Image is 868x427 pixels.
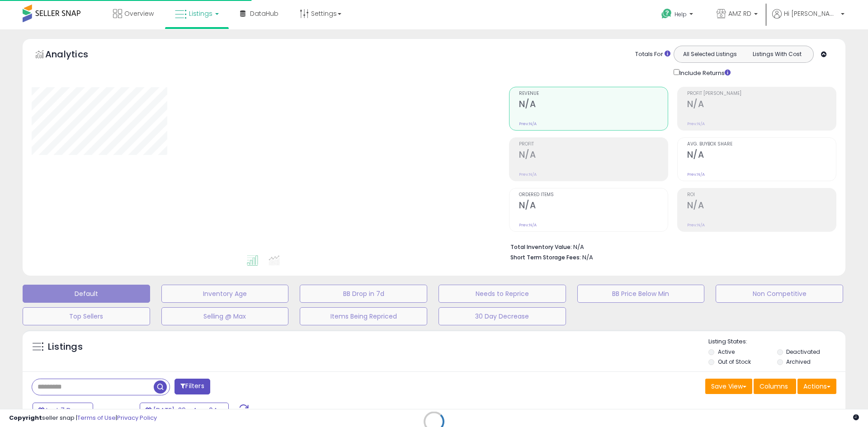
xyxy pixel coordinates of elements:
span: Overview [124,9,154,18]
button: Items Being Repriced [300,307,427,325]
a: Hi [PERSON_NAME] [772,9,844,29]
span: N/A [582,253,593,262]
h2: N/A [687,99,836,111]
small: Prev: N/A [519,172,537,177]
div: Totals For [635,50,670,59]
a: Help [654,1,702,29]
i: Get Help [661,8,672,19]
button: All Selected Listings [676,48,744,60]
strong: Copyright [9,413,42,422]
h2: N/A [519,150,668,162]
h2: N/A [687,200,836,212]
button: BB Drop in 7d [300,285,427,303]
span: Listings [189,9,212,18]
span: DataHub [250,9,278,18]
b: Total Inventory Value: [510,243,572,251]
small: Prev: N/A [519,222,537,228]
button: Needs to Reprice [439,285,566,303]
div: seller snap | | [9,414,157,422]
button: Default [23,285,150,303]
span: AMZ RD [728,9,751,18]
button: Inventory Age [161,285,289,303]
span: Ordered Items [519,192,668,197]
button: BB Price Below Min [577,285,705,303]
b: Short Term Storage Fees: [510,253,581,261]
span: Revenue [519,91,668,96]
button: Non Competitive [716,285,843,303]
h5: Analytics [45,48,106,63]
span: Avg. Buybox Share [687,142,836,147]
span: Profit [PERSON_NAME] [687,91,836,96]
span: ROI [687,192,836,197]
li: N/A [510,241,830,252]
h2: N/A [687,150,836,162]
span: Hi [PERSON_NAME] [784,9,838,18]
small: Prev: N/A [687,172,705,177]
small: Prev: N/A [687,121,705,127]
button: 30 Day Decrease [439,307,566,325]
button: Listings With Cost [743,48,811,60]
span: Profit [519,142,668,147]
h2: N/A [519,200,668,212]
span: Help [675,10,687,18]
button: Top Sellers [23,307,150,325]
button: Selling @ Max [161,307,289,325]
h2: N/A [519,99,668,111]
div: Include Returns [667,67,741,78]
small: Prev: N/A [687,222,705,228]
small: Prev: N/A [519,121,537,127]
